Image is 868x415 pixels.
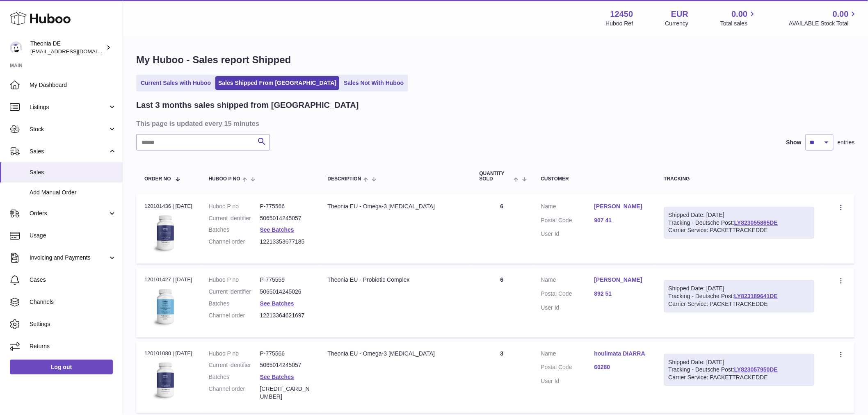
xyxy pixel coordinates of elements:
dd: 5065014245026 [260,288,311,296]
dt: Current identifier [209,288,260,296]
dd: P-775566 [260,350,311,358]
a: 0.00 Total sales [720,9,757,27]
div: Carrier Service: PACKETTRACKEDDE [669,300,810,308]
a: See Batches [260,226,294,233]
td: 6 [471,268,533,337]
img: 124501725892562.jpg [144,212,185,253]
span: Description [328,176,361,182]
a: Sales Not With Huboo [341,76,407,90]
dd: P-775566 [260,203,311,210]
dt: Batches [209,373,260,381]
dd: 5065014245057 [260,361,311,369]
a: 60280 [594,363,648,371]
dt: Huboo P no [209,203,260,210]
div: Customer [541,176,648,182]
span: Quantity Sold [480,171,512,182]
dd: 12213353677185 [260,238,311,246]
img: 124501725892562.jpg [144,360,185,401]
div: Shipped Date: [DATE] [669,285,810,292]
dt: Name [541,350,594,360]
span: 0.00 [732,9,748,20]
span: Invoicing and Payments [30,254,108,262]
dd: 5065014245057 [260,214,311,222]
div: Theonia EU - Omega-3 [MEDICAL_DATA] [328,350,463,358]
h1: My Huboo - Sales report Shipped [136,53,855,66]
div: Huboo Ref [606,20,633,27]
dt: Batches [209,226,260,234]
span: [EMAIL_ADDRESS][DOMAIN_NAME] [30,48,121,55]
strong: EUR [671,9,688,20]
dt: Batches [209,300,260,308]
div: 120101080 | [DATE] [144,350,192,357]
dt: Channel order [209,385,260,401]
dt: Name [541,276,594,286]
span: Cases [30,276,116,284]
h2: Last 3 months sales shipped from [GEOGRAPHIC_DATA] [136,100,359,111]
dt: User Id [541,377,594,385]
a: [PERSON_NAME] [594,276,648,284]
dt: Name [541,203,594,212]
a: Log out [10,360,113,374]
img: 124501725892853.jpg [144,286,185,327]
span: AVAILABLE Stock Total [789,20,858,27]
span: Add Manual Order [30,189,116,196]
a: LY823057950DE [734,366,778,373]
a: [PERSON_NAME] [594,203,648,210]
dt: Channel order [209,238,260,246]
a: Current Sales with Huboo [138,76,214,90]
span: Settings [30,320,116,328]
div: Shipped Date: [DATE] [669,358,810,366]
span: My Dashboard [30,81,116,89]
div: Tracking - Deutsche Post: [664,280,814,312]
h3: This page is updated every 15 minutes [136,119,853,128]
div: Tracking - Deutsche Post: [664,207,814,239]
span: Stock [30,125,108,133]
strong: 12450 [610,9,633,20]
a: houlimata DIARRA [594,350,648,358]
a: 907 41 [594,217,648,224]
div: Shipped Date: [DATE] [669,211,810,219]
dt: User Id [541,304,594,312]
dd: P-775559 [260,276,311,284]
a: 892 51 [594,290,648,298]
a: 0.00 AVAILABLE Stock Total [789,9,858,27]
dt: Postal Code [541,363,594,373]
a: See Batches [260,300,294,307]
div: Currency [665,20,689,27]
a: LY823189641DE [734,293,778,299]
dt: Huboo P no [209,276,260,284]
span: Order No [144,176,171,182]
span: Huboo P no [209,176,240,182]
span: Returns [30,342,116,350]
label: Show [786,139,802,146]
a: Sales Shipped From [GEOGRAPHIC_DATA] [215,76,339,90]
a: LY823055865DE [734,219,778,226]
div: Tracking [664,176,814,182]
span: Listings [30,103,108,111]
dt: Postal Code [541,217,594,226]
span: Usage [30,232,116,239]
div: Carrier Service: PACKETTRACKEDDE [669,226,810,234]
img: info-de@theonia.com [10,41,22,54]
td: 6 [471,194,533,264]
span: Channels [30,298,116,306]
div: 120101427 | [DATE] [144,276,192,283]
dt: Current identifier [209,361,260,369]
dt: User Id [541,230,594,238]
span: 0.00 [833,9,849,20]
div: Tracking - Deutsche Post: [664,354,814,386]
dt: Postal Code [541,290,594,300]
span: Sales [30,148,108,155]
dd: 12213364621697 [260,312,311,319]
dd: [CREDIT_CARD_NUMBER] [260,385,311,401]
div: Theonia EU - Omega-3 [MEDICAL_DATA] [328,203,463,210]
div: Theonia DE [30,40,104,55]
span: entries [838,139,855,146]
div: Theonia EU - Probiotic Complex [328,276,463,284]
div: 120101436 | [DATE] [144,203,192,210]
div: Carrier Service: PACKETTRACKEDDE [669,374,810,381]
dt: Current identifier [209,214,260,222]
dt: Huboo P no [209,350,260,358]
span: Sales [30,169,116,176]
a: See Batches [260,374,294,380]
